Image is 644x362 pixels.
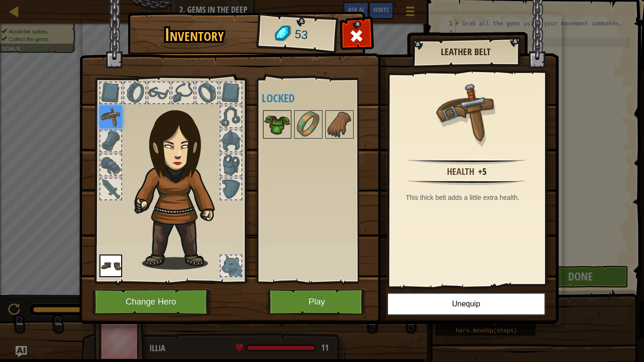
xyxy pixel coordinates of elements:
[264,111,290,138] img: portrait.png
[92,289,212,315] button: Change Hero
[436,81,497,142] img: portrait.png
[478,165,487,179] div: +5
[268,289,366,315] button: Play
[134,25,255,45] h1: Inventory
[408,180,525,185] img: hr.png
[326,111,353,138] img: portrait.png
[130,96,231,270] img: guardian_hair.png
[99,106,122,128] img: portrait.png
[408,159,525,165] img: hr.png
[295,111,322,138] img: portrait.png
[421,47,510,57] h2: Leather Belt
[387,292,546,316] button: Unequip
[406,193,533,202] div: This thick belt adds a little extra health.
[99,255,122,277] img: portrait.png
[262,92,373,104] h4: Locked
[294,26,308,44] span: 53
[447,165,474,179] div: Health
